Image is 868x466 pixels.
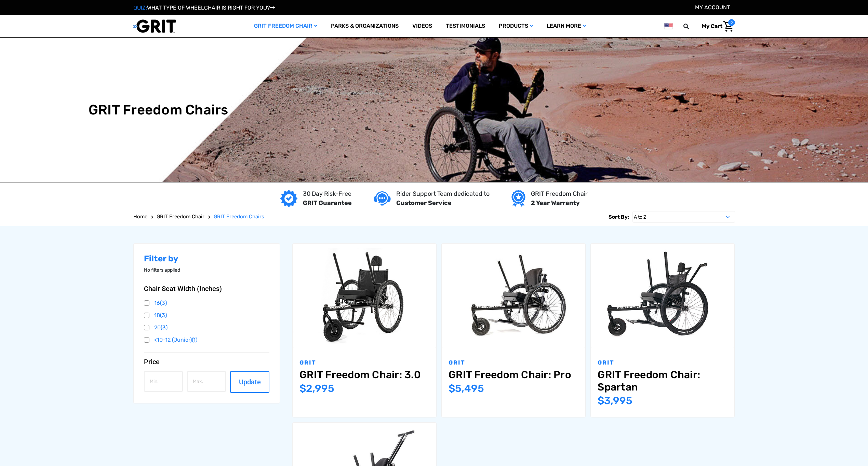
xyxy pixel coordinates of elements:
[396,199,452,207] strong: Customer Service
[293,248,436,343] img: GRIT Freedom Chair: 3.0
[702,23,722,29] span: My Cart
[664,22,672,30] img: us.png
[442,244,585,348] a: GRIT Freedom Chair: Pro,$5,495.00
[449,382,484,395] span: $5,495
[492,15,540,37] a: Products
[160,312,167,318] span: (3)
[591,248,734,343] img: GRIT Freedom Chair: Spartan
[214,213,264,221] a: GRIT Freedom Chairs
[299,358,429,367] p: GRIT
[144,285,270,293] button: Chair Seat Width (Inches)
[374,191,391,205] img: Customer service
[449,369,578,381] a: GRIT Freedom Chair: Pro,$5,495.00
[686,19,697,33] input: Search
[133,214,147,220] span: Home
[396,189,490,198] p: Rider Support Team dedicated to
[144,358,160,366] span: Price
[405,15,439,37] a: Videos
[144,358,270,366] button: Price
[303,199,352,207] strong: GRIT Guarantee
[449,358,578,367] p: GRIT
[144,298,270,308] a: 16(3)
[324,15,405,37] a: Parks & Organizations
[133,19,176,33] img: GRIT All-Terrain Wheelchair and Mobility Equipment
[591,244,734,348] a: GRIT Freedom Chair: Spartan,$3,995.00
[157,214,204,220] span: GRIT Freedom Chair
[598,358,727,367] p: GRIT
[192,337,197,343] span: (1)
[280,190,297,207] img: GRIT Guarantee
[697,19,735,33] a: Cart with 0 items
[442,248,585,343] img: GRIT Freedom Chair Pro: the Pro model shown including contoured Invacare Matrx seatback, Spinergy...
[299,369,429,381] a: GRIT Freedom Chair: 3.0,$2,995.00
[230,371,269,393] button: Update
[531,189,588,198] p: GRIT Freedom Chair
[214,214,264,220] span: GRIT Freedom Chairs
[303,189,352,198] p: 30 Day Risk-Free
[531,199,580,207] strong: 2 Year Warranty
[439,15,492,37] a: Testimonials
[144,371,183,392] input: Min.
[133,213,147,221] a: Home
[293,244,436,348] a: GRIT Freedom Chair: 3.0,$2,995.00
[299,382,334,395] span: $2,995
[133,4,147,11] span: QUIZ:
[144,310,270,320] a: 18(3)
[609,211,629,223] label: Sort By:
[144,254,270,264] h2: Filter by
[161,324,168,331] span: (3)
[598,395,632,407] span: $3,995
[157,213,204,221] a: GRIT Freedom Chair
[728,19,735,26] span: 0
[89,102,228,118] h1: GRIT Freedom Chairs
[160,300,167,306] span: (3)
[144,323,270,333] a: 20(3)
[511,190,525,207] img: Year warranty
[133,4,275,11] a: QUIZ:WHAT TYPE OF WHEELCHAIR IS RIGHT FOR YOU?
[144,335,270,345] a: <10-12 (Junior)(1)
[144,266,270,274] p: No filters applied
[144,285,222,293] span: Chair Seat Width (Inches)
[723,21,733,32] img: Cart
[695,4,730,11] a: Account
[187,371,226,392] input: Max.
[598,369,727,393] a: GRIT Freedom Chair: Spartan,$3,995.00
[247,15,324,37] a: GRIT Freedom Chair
[540,15,593,37] a: Learn More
